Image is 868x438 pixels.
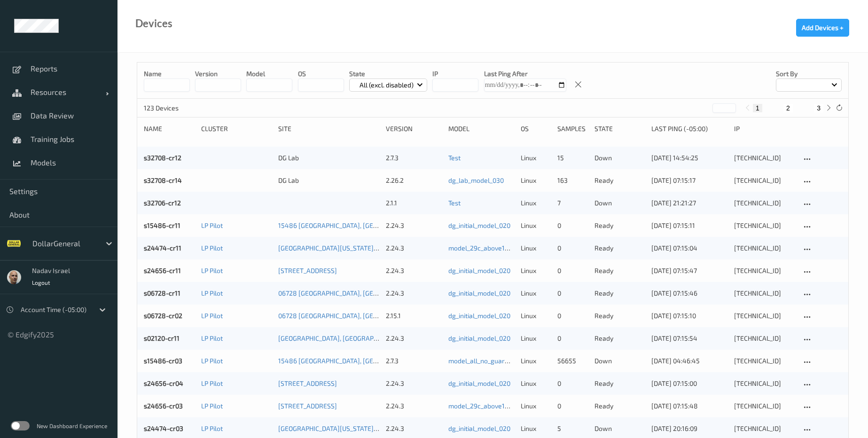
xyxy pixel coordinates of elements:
[557,221,588,230] div: 0
[298,69,344,78] p: OS
[144,266,181,274] a: s24656-cr11
[386,356,441,366] div: 2.7.3
[651,401,727,411] div: [DATE] 07:15:48
[144,124,195,133] div: Name
[386,176,441,185] div: 2.26.2
[651,176,727,185] div: [DATE] 07:15:17
[753,104,762,112] button: 1
[201,221,223,229] a: LP Pilot
[386,379,441,388] div: 2.24.3
[783,104,793,112] button: 2
[144,154,181,162] a: s32708-cr12
[386,289,441,298] div: 2.24.3
[386,401,441,411] div: 2.24.3
[557,153,588,163] div: 15
[278,357,424,365] a: 15486 [GEOGRAPHIC_DATA], [GEOGRAPHIC_DATA]
[557,379,588,388] div: 0
[278,379,337,387] a: [STREET_ADDRESS]
[651,266,727,275] div: [DATE] 07:15:47
[386,243,441,253] div: 2.24.3
[557,198,588,208] div: 7
[521,124,551,133] div: OS
[386,153,441,163] div: 2.7.3
[386,266,441,275] div: 2.24.3
[594,266,645,275] p: ready
[448,424,510,432] a: dg_initial_model_020
[557,334,588,343] div: 0
[734,424,795,433] div: [TECHNICAL_ID]
[448,357,516,365] a: model_all_no_guarded
[734,311,795,321] div: [TECHNICAL_ID]
[594,311,645,321] p: ready
[484,69,566,78] p: Last Ping After
[734,221,795,230] div: [TECHNICAL_ID]
[594,379,645,388] p: ready
[349,69,428,78] p: State
[651,311,727,321] div: [DATE] 07:15:10
[201,244,223,252] a: LP Pilot
[448,402,551,410] a: model_29c_above150_same_other
[814,104,823,112] button: 3
[557,401,588,411] div: 0
[521,221,551,230] p: linux
[278,244,438,252] a: [GEOGRAPHIC_DATA][US_STATE], [GEOGRAPHIC_DATA]
[201,312,223,320] a: LP Pilot
[521,311,551,321] p: linux
[594,243,645,253] p: ready
[448,154,461,162] a: Test
[594,176,645,185] p: ready
[278,221,424,229] a: 15486 [GEOGRAPHIC_DATA], [GEOGRAPHIC_DATA]
[557,289,588,298] div: 0
[651,153,727,163] div: [DATE] 14:54:25
[201,124,272,133] div: Cluster
[201,424,223,432] a: LP Pilot
[448,199,461,207] a: Test
[651,424,727,433] div: [DATE] 20:16:09
[557,266,588,275] div: 0
[201,357,223,365] a: LP Pilot
[278,334,404,342] a: [GEOGRAPHIC_DATA], [GEOGRAPHIC_DATA]
[278,124,379,133] div: Site
[734,124,795,133] div: ip
[651,243,727,253] div: [DATE] 07:15:04
[201,379,223,387] a: LP Pilot
[448,244,551,252] a: model_29c_above150_same_other
[448,124,514,133] div: Model
[278,312,424,320] a: 06728 [GEOGRAPHIC_DATA], [GEOGRAPHIC_DATA]
[432,69,478,78] p: IP
[144,424,183,432] a: s24474-cr03
[448,266,510,274] a: dg_initial_model_020
[557,243,588,253] div: 0
[386,198,441,208] div: 2.1.1
[557,176,588,185] div: 163
[651,334,727,343] div: [DATE] 07:15:54
[144,334,180,342] a: s02120-cr11
[651,289,727,298] div: [DATE] 07:15:46
[557,124,588,133] div: Samples
[144,379,183,387] a: s24656-cr04
[201,402,223,410] a: LP Pilot
[521,198,551,208] p: linux
[448,176,504,184] a: dg_lab_model_030
[594,124,645,133] div: State
[201,334,223,342] a: LP Pilot
[594,198,645,208] p: down
[521,266,551,275] p: linux
[557,311,588,321] div: 0
[734,243,795,253] div: [TECHNICAL_ID]
[594,334,645,343] p: ready
[557,424,588,433] div: 5
[557,356,588,366] div: 56655
[448,289,510,297] a: dg_initial_model_020
[278,424,438,432] a: [GEOGRAPHIC_DATA][US_STATE], [GEOGRAPHIC_DATA]
[144,402,183,410] a: s24656-cr03
[521,401,551,411] p: linux
[651,356,727,366] div: [DATE] 04:46:45
[386,424,441,433] div: 2.24.3
[521,334,551,343] p: linux
[246,69,292,78] p: model
[594,401,645,411] p: ready
[278,402,337,410] a: [STREET_ADDRESS]
[521,153,551,163] p: linux
[144,176,182,184] a: s32708-cr14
